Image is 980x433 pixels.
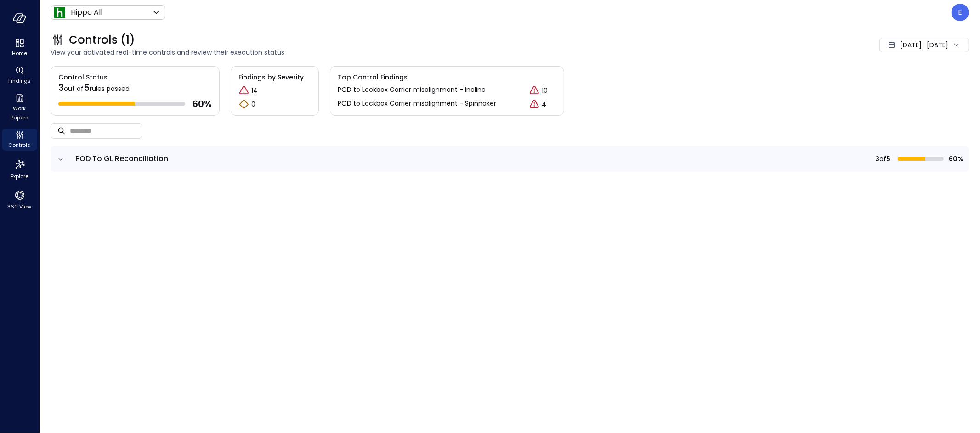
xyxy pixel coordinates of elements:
div: Eleanor Yehudai [952,4,969,21]
div: Home [2,37,37,59]
div: 360 View [2,187,37,212]
span: Findings [8,76,31,85]
p: E [958,7,963,18]
span: Home [12,49,27,58]
p: 14 [251,86,258,96]
span: 5 [886,154,890,164]
div: Controls [2,129,37,151]
p: 10 [542,86,548,96]
div: Critical [529,85,540,96]
span: rules passed [90,84,130,93]
span: POD To GL Reconciliation [75,153,168,164]
span: Controls [9,141,31,150]
span: 5 [84,81,90,94]
p: 4 [542,100,546,109]
span: out of [64,84,84,93]
span: Findings by Severity [238,72,311,82]
p: Hippo All [71,7,102,18]
span: Control Status [51,67,108,82]
div: Work Papers [2,92,37,123]
span: 3 [875,154,879,164]
span: Explore [11,172,28,181]
span: 60 % [193,98,212,110]
div: Critical [238,85,249,96]
div: Explore [2,156,37,182]
span: [DATE] [900,40,922,50]
span: 360 View [8,202,32,211]
img: Icon [54,7,65,18]
div: Findings [2,64,37,86]
span: of [879,154,886,164]
span: Controls (1) [69,33,135,47]
p: POD to Lockbox Carrier misalignment - Spinnaker [338,99,496,110]
span: 60% [947,154,963,164]
span: 3 [58,81,64,94]
button: expand row [56,155,65,164]
div: Critical [529,99,540,110]
span: Top Control Findings [338,72,556,82]
span: View your activated real-time controls and review their execution status [51,47,715,57]
p: 0 [251,100,255,109]
span: Work Papers [6,104,34,122]
div: Warning [238,99,249,110]
p: POD to Lockbox Carrier misalignment - Incline [338,85,486,96]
